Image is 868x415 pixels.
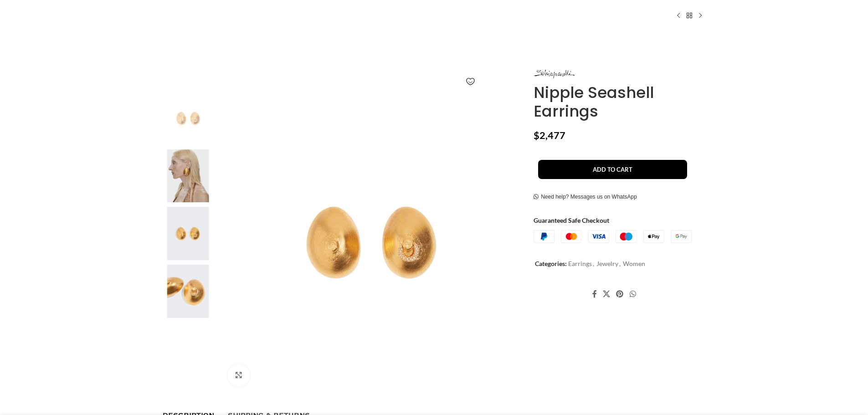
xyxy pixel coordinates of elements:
[534,129,565,141] bdi: 2,477
[534,216,609,224] strong: Guaranteed Safe Checkout
[613,287,627,301] a: Pinterest social link
[535,260,567,267] span: Categories:
[627,287,639,301] a: WhatsApp social link
[589,287,600,301] a: Facebook social link
[160,207,216,260] img: Schiaparelli Earrings
[673,10,684,21] a: Previous product
[538,160,687,179] button: Add to cart
[534,83,705,120] h1: Nipple Seashell Earrings
[534,230,692,243] img: guaranteed-safe-checkout-bordered.j
[695,10,706,21] a: Next product
[160,92,216,145] img: Nipple Seashell Earrings
[600,287,613,301] a: X social link
[593,259,594,269] span: ,
[619,259,621,269] span: ,
[160,149,216,203] img: schiaparelli jewelry
[534,193,637,200] a: Need help? Messages us on WhatsApp
[596,260,618,267] a: Jewelry
[623,260,645,267] a: Women
[221,92,523,394] img: Schiaparelli-Nipple-Seashell-Earrings63099_nobg
[160,265,216,318] img: Schiaparelli Jewelry
[568,260,592,267] a: Earrings
[534,129,539,141] span: $
[534,70,575,78] img: Schiaparelli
